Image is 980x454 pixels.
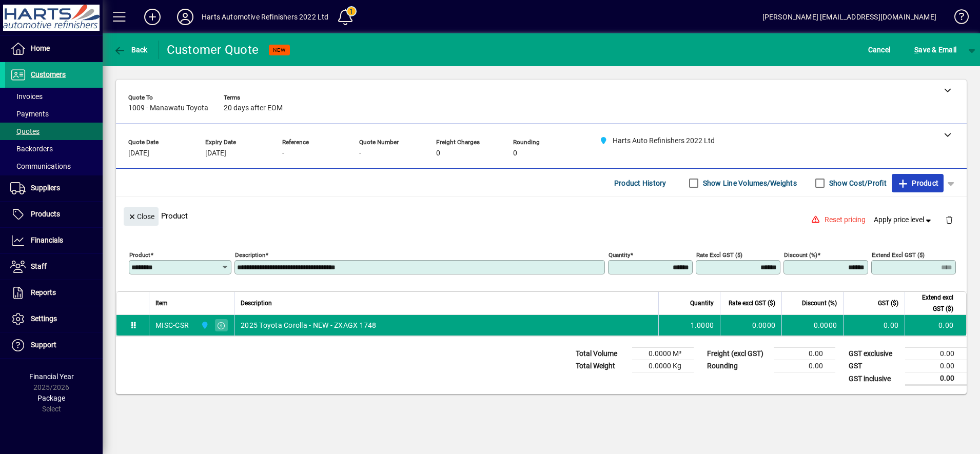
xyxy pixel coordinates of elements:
div: MISC-CSR [155,320,189,330]
td: 0.0000 M³ [632,348,694,360]
span: 0 [436,149,440,157]
button: Back [111,41,150,59]
span: Suppliers [31,184,60,192]
td: 0.0000 Kg [632,360,694,372]
span: - [282,149,284,157]
span: Package [37,394,65,402]
mat-label: Quantity [609,251,630,259]
td: GST [844,360,905,372]
td: 0.00 [843,315,905,335]
span: Backorders [10,145,53,153]
mat-label: Extend excl GST ($) [872,251,925,259]
td: Total Volume [571,348,632,360]
td: GST inclusive [844,372,905,385]
span: Discount (%) [802,298,837,309]
td: 0.00 [774,360,835,372]
label: Show Line Volumes/Weights [701,178,797,188]
a: Invoices [5,88,103,105]
mat-label: Rate excl GST ($) [696,251,742,259]
app-page-header-button: Back [103,41,159,59]
a: Home [5,36,103,62]
span: Customers [31,70,66,78]
a: Knowledge Base [947,2,967,35]
div: 0.0000 [727,320,775,330]
span: ave & Email [914,42,956,58]
span: Communications [10,162,71,170]
button: Save & Email [909,41,962,59]
span: 0 [513,149,517,157]
button: Cancel [866,41,893,59]
span: 20 days after EOM [224,104,283,112]
span: [DATE] [205,149,226,157]
span: Quantity [690,298,714,309]
span: Product History [614,175,667,191]
span: S [914,46,918,54]
label: Show Cost/Profit [827,178,887,188]
span: Product [897,175,938,191]
a: Quotes [5,123,103,140]
button: Delete [937,207,962,232]
a: Products [5,202,103,227]
span: GST ($) [878,298,898,309]
button: Reset pricing [820,211,870,229]
span: Description [241,298,272,309]
a: Staff [5,254,103,280]
td: GST exclusive [844,348,905,360]
span: Staff [31,262,47,270]
button: Profile [169,8,202,26]
span: NEW [273,47,286,53]
td: 0.00 [905,315,966,335]
mat-label: Discount (%) [784,251,817,259]
button: Close [124,207,159,226]
app-page-header-button: Close [121,211,161,221]
td: 0.00 [774,348,835,360]
span: Financial Year [29,372,74,381]
td: Freight (excl GST) [702,348,774,360]
a: Reports [5,280,103,306]
span: Settings [31,314,57,323]
td: 0.00 [905,360,967,372]
span: Products [31,210,60,218]
app-page-header-button: Delete [937,215,962,224]
button: Product History [610,174,671,192]
span: Payments [10,110,49,118]
span: - [359,149,361,157]
button: Product [892,174,944,192]
mat-label: Product [129,251,150,259]
td: 0.00 [905,372,967,385]
span: Item [155,298,168,309]
span: 1009 - Manawatu Toyota [128,104,208,112]
span: Extend excl GST ($) [911,292,953,314]
a: Communications [5,157,103,175]
a: Payments [5,105,103,123]
span: 2025 Toyota Corolla - NEW - ZXAGX 1748 [241,320,377,330]
span: Quotes [10,127,40,135]
mat-label: Description [235,251,265,259]
div: Customer Quote [167,42,259,58]
div: [PERSON_NAME] [EMAIL_ADDRESS][DOMAIN_NAME] [762,9,936,25]
button: Apply price level [870,211,937,229]
td: Rounding [702,360,774,372]
a: Backorders [5,140,103,157]
span: [DATE] [128,149,149,157]
td: 0.00 [905,348,967,360]
div: Product [116,197,967,234]
span: Cancel [868,42,891,58]
a: Support [5,332,103,358]
a: Financials [5,228,103,253]
a: Suppliers [5,175,103,201]
span: Back [113,46,148,54]
span: Harts Auto Refinishers 2022 Ltd [198,320,210,331]
td: Total Weight [571,360,632,372]
span: Reports [31,288,56,297]
span: Home [31,44,50,52]
span: Close [128,208,154,225]
span: Rate excl GST ($) [729,298,775,309]
span: Invoices [10,92,43,101]
span: Apply price level [874,214,933,225]
a: Settings [5,306,103,332]
div: Harts Automotive Refinishers 2022 Ltd [202,9,328,25]
span: 1.0000 [691,320,714,330]
span: Financials [31,236,63,244]
span: Support [31,341,56,349]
